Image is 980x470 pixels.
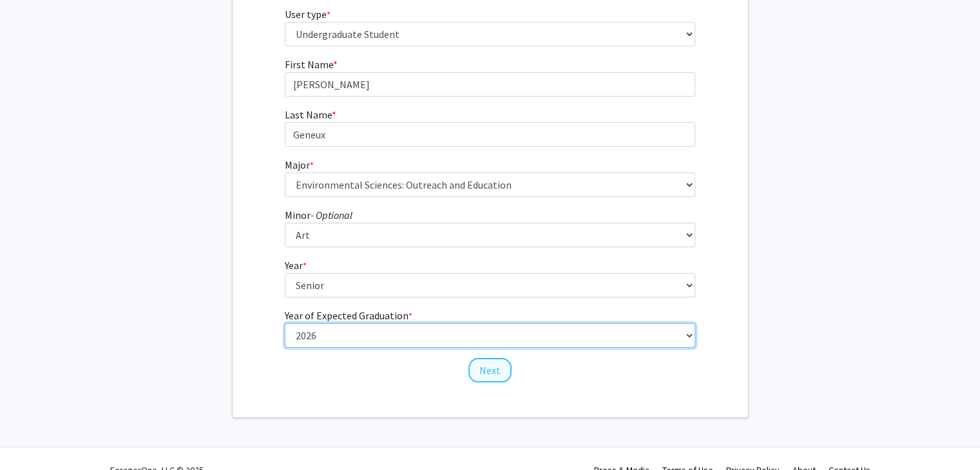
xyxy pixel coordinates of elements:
label: Minor [285,207,352,223]
span: Last Name [285,108,332,121]
i: - Optional [311,209,352,221]
button: Next [468,358,512,382]
label: Year of Expected Graduation [285,308,412,323]
iframe: Chat [10,412,55,460]
label: User type [285,6,331,22]
label: Year [285,258,307,273]
span: First Name [285,58,333,71]
label: Major [285,157,314,173]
